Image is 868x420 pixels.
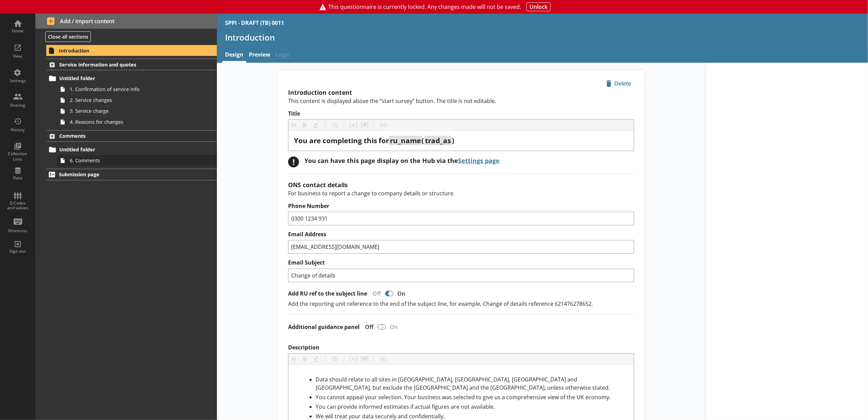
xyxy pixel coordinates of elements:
[6,127,30,133] div: History
[47,17,206,25] span: Add / import content
[273,48,293,63] span: Logic
[288,88,634,96] h2: Introduction content
[316,403,495,410] span: You can provide informed estimates if actual figures are not available.
[59,47,183,54] span: Introduction
[46,45,217,56] a: Introduction
[316,376,610,391] span: Data should relate to all sites in [GEOGRAPHIC_DATA], [GEOGRAPHIC_DATA], [GEOGRAPHIC_DATA] and [G...
[288,190,634,197] p: For business to report a change to company details or structure.
[57,117,217,127] a: 4. Reasons for changes
[316,393,611,401] span: You cannot appeal your selection. Your business was selected to give us a comprehensive view of t...
[6,151,30,162] div: Collection Lists
[288,181,634,189] h2: ONS contact details
[57,84,217,95] a: 1. Confirmation of service info
[395,290,411,297] div: On
[57,95,217,106] a: 2. Service changes
[603,78,634,89] button: Delete
[50,144,217,166] li: Untitled folder6. Comments
[360,323,376,331] div: Off
[390,136,421,145] span: ru_name
[225,32,860,43] h1: Introduction
[288,259,634,266] label: Email Subject
[387,323,403,331] div: On
[288,344,634,351] label: Description
[70,108,186,114] span: 3. Service charge
[316,412,445,420] span: We will treat your data securely and confidentially.
[6,28,30,34] div: Home
[288,202,634,210] label: Phone Number
[35,14,217,29] button: Add / import content
[6,103,30,108] div: Sharing
[367,290,384,297] div: Off
[35,59,217,127] li: Service information and quotesUntitled folder1. Confirmation of service info2. Service changes3. ...
[57,155,217,166] a: 6. Comments
[6,201,30,211] div: Q Codes and values
[288,324,360,331] label: Additional guidance panel
[222,48,246,63] a: Design
[294,136,628,145] div: Title
[57,106,217,117] a: 3. Service charge
[425,136,451,145] span: trad_as
[422,136,424,145] span: (
[246,48,273,63] a: Preview
[6,249,30,254] div: Sign out
[70,97,186,103] span: 2. Service changes
[59,146,183,153] span: Untitled folder
[328,3,521,11] span: This questionnaire is currently locked. Any changes made will not be saved.
[50,73,217,127] li: Untitled folder1. Confirmation of service info2. Service changes3. Service charge4. Reasons for c...
[59,75,183,81] span: Untitled folder
[6,228,30,234] div: Shortcuts
[47,144,217,155] a: Untitled folder
[458,156,500,165] a: Settings page
[6,175,30,181] div: Data
[294,136,389,145] span: You are completing this for
[47,130,217,142] a: Comments
[225,19,284,27] div: SPPI - DRAFT (TB) 0011
[6,54,30,59] div: View
[70,157,186,164] span: 6. Comments
[288,156,299,167] div: !
[288,300,634,307] p: Add the reporting unit reference to the end of the subject line, for example, Change of details r...
[47,73,217,84] a: Untitled folder
[6,78,30,84] div: Settings
[304,156,500,165] div: You can have this page display on the Hub via the
[288,97,634,105] p: This content is displayed above the “start survey” button. The title is not editable.
[59,61,183,68] span: Service information and quotes
[47,59,217,70] a: Service information and quotes
[59,133,183,139] span: Comments
[46,169,217,180] a: Submission page
[288,231,634,238] label: Email Address
[70,119,186,125] span: 4. Reasons for changes
[70,86,186,92] span: 1. Confirmation of service info
[45,31,91,42] button: Close all sections
[288,110,634,117] label: Title
[59,171,183,178] span: Submission page
[288,290,367,297] label: Add RU ref to the subject line
[526,2,551,11] button: Unlock
[603,78,634,89] span: Delete
[35,130,217,166] li: CommentsUntitled folder6. Comments
[452,136,454,145] span: )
